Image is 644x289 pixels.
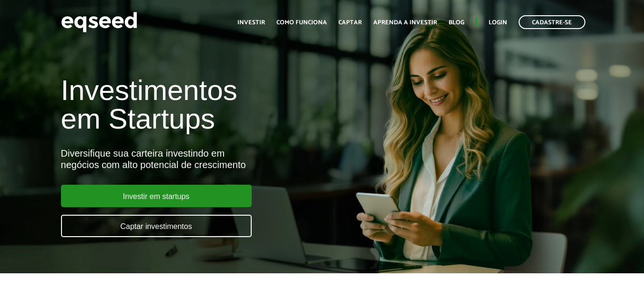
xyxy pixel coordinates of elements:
[237,20,265,26] a: Investir
[489,20,507,26] a: Login
[61,10,137,35] img: EqSeed
[519,15,585,29] a: Cadastre-se
[276,20,327,26] a: Como funciona
[338,20,362,26] a: Captar
[61,185,252,207] a: Investir em startups
[61,76,369,133] h1: Investimentos em Startups
[61,215,252,237] a: Captar investimentos
[61,148,369,170] div: Diversifique sua carteira investindo em negócios com alto potencial de crescimento
[373,20,437,26] a: Aprenda a investir
[449,20,464,26] a: Blog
